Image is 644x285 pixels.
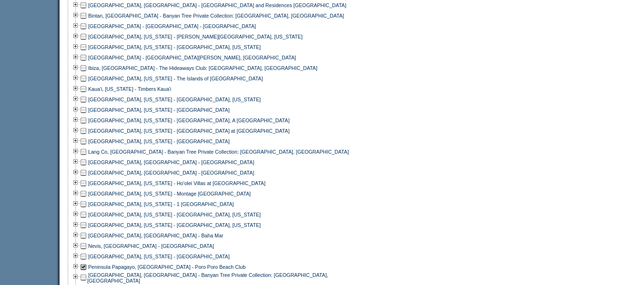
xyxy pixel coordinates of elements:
a: [GEOGRAPHIC_DATA], [US_STATE] - Montage [GEOGRAPHIC_DATA] [88,191,251,197]
a: Peninsula Papagayo, [GEOGRAPHIC_DATA] - Poro Poro Beach Club [88,264,245,270]
a: [GEOGRAPHIC_DATA] - [GEOGRAPHIC_DATA][PERSON_NAME], [GEOGRAPHIC_DATA] [88,55,296,60]
a: [GEOGRAPHIC_DATA], [US_STATE] - [GEOGRAPHIC_DATA], [US_STATE] [88,212,261,217]
a: [GEOGRAPHIC_DATA], [US_STATE] - 1 [GEOGRAPHIC_DATA] [88,201,234,207]
a: [GEOGRAPHIC_DATA], [US_STATE] - [GEOGRAPHIC_DATA], [US_STATE] [88,97,261,102]
a: [GEOGRAPHIC_DATA], [US_STATE] - [GEOGRAPHIC_DATA] [88,254,230,259]
a: [GEOGRAPHIC_DATA], [US_STATE] - [GEOGRAPHIC_DATA], [US_STATE] [88,44,261,50]
a: [GEOGRAPHIC_DATA], [GEOGRAPHIC_DATA] - [GEOGRAPHIC_DATA] [88,170,254,176]
a: [GEOGRAPHIC_DATA], [GEOGRAPHIC_DATA] - Baha Mar [88,233,223,238]
a: [GEOGRAPHIC_DATA], [US_STATE] - The Islands of [GEOGRAPHIC_DATA] [88,76,263,81]
a: Ibiza, [GEOGRAPHIC_DATA] - The Hideaways Club: [GEOGRAPHIC_DATA], [GEOGRAPHIC_DATA] [88,65,317,71]
a: Lang Co, [GEOGRAPHIC_DATA] - Banyan Tree Private Collection: [GEOGRAPHIC_DATA], [GEOGRAPHIC_DATA] [88,149,349,155]
a: [GEOGRAPHIC_DATA], [GEOGRAPHIC_DATA] - Banyan Tree Private Collection: [GEOGRAPHIC_DATA], [GEOGRA... [87,272,328,284]
a: Bintan, [GEOGRAPHIC_DATA] - Banyan Tree Private Collection: [GEOGRAPHIC_DATA], [GEOGRAPHIC_DATA] [88,13,344,19]
a: [GEOGRAPHIC_DATA], [GEOGRAPHIC_DATA] - [GEOGRAPHIC_DATA] and Residences [GEOGRAPHIC_DATA] [88,2,346,8]
a: [GEOGRAPHIC_DATA], [US_STATE] - [GEOGRAPHIC_DATA], [US_STATE] [88,222,261,228]
a: Nevis, [GEOGRAPHIC_DATA] - [GEOGRAPHIC_DATA] [88,243,214,249]
a: [GEOGRAPHIC_DATA], [US_STATE] - [GEOGRAPHIC_DATA] at [GEOGRAPHIC_DATA] [88,128,289,134]
a: [GEOGRAPHIC_DATA] - [GEOGRAPHIC_DATA] - [GEOGRAPHIC_DATA] [88,23,256,29]
a: Kaua'i, [US_STATE] - Timbers Kaua'i [88,86,171,92]
a: [GEOGRAPHIC_DATA], [US_STATE] - [GEOGRAPHIC_DATA], A [GEOGRAPHIC_DATA] [88,118,289,123]
a: [GEOGRAPHIC_DATA], [US_STATE] - [PERSON_NAME][GEOGRAPHIC_DATA], [US_STATE] [88,34,303,39]
a: [GEOGRAPHIC_DATA], [US_STATE] - Ho'olei Villas at [GEOGRAPHIC_DATA] [88,180,266,186]
a: [GEOGRAPHIC_DATA], [US_STATE] - [GEOGRAPHIC_DATA] [88,138,230,144]
a: [GEOGRAPHIC_DATA], [GEOGRAPHIC_DATA] - [GEOGRAPHIC_DATA] [88,159,254,165]
a: [GEOGRAPHIC_DATA], [US_STATE] - [GEOGRAPHIC_DATA] [88,107,230,113]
